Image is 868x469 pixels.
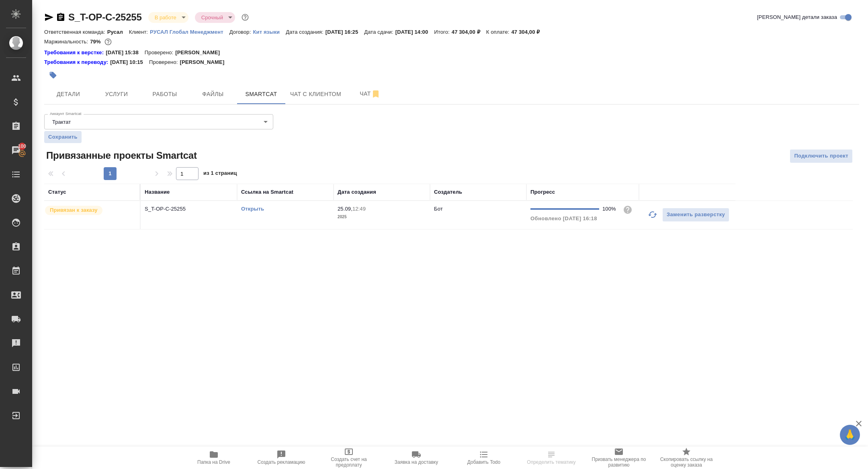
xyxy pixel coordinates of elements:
p: 12:49 [352,206,366,212]
span: Работы [145,89,184,99]
span: Детали [49,89,88,99]
div: Нажми, чтобы открыть папку с инструкцией [44,49,106,57]
div: Ссылка на Smartcat [241,188,293,196]
p: 47 304,00 ₽ [511,29,546,35]
span: Добавить Todo [467,459,500,465]
p: РУСАЛ Глобал Менеджмент [150,29,229,35]
p: 2025 [338,213,426,221]
span: Услуги [97,89,136,99]
span: Скопировать ссылку на оценку заказа [657,457,715,468]
p: Ответственная команда: [44,29,107,35]
button: Доп статусы указывают на важность/срочность заказа [240,12,250,23]
a: Требования к верстке: [44,49,106,57]
button: 🙏 [840,425,860,445]
div: В работе [195,12,235,23]
p: S_T-OP-C-25255 [145,205,233,213]
p: [DATE] 15:38 [106,49,145,57]
p: 25.09, [338,206,352,212]
p: [DATE] 10:15 [110,58,149,66]
div: В работе [148,12,188,23]
button: Определить тематику [518,446,585,469]
span: Папка на Drive [197,459,230,465]
div: Нажми, чтобы открыть папку с инструкцией [44,58,110,66]
button: Заменить разверстку [662,208,729,222]
button: Заявка на доставку [383,446,450,469]
p: Проверено: [149,58,180,66]
button: Скопировать ссылку на оценку заказа [653,446,720,469]
span: Файлы [194,89,232,99]
a: Кит языки [253,28,286,35]
span: Призвать менеджера по развитию [590,457,648,468]
p: Маржинальность: [44,39,90,45]
button: Добавить тэг [44,66,62,84]
button: Срочный [199,14,225,21]
p: 79% [90,39,102,45]
span: Заменить разверстку [667,210,725,219]
div: Трактат [44,114,273,129]
button: Трактат [50,119,73,125]
div: Прогресс [530,188,555,196]
button: Призвать менеджера по развитию [585,446,653,469]
button: Создать счет на предоплату [315,446,383,469]
div: Название [145,188,170,196]
div: Статус [48,188,66,196]
a: Требования к переводу: [44,58,110,66]
button: 8387.20 RUB; [103,37,113,47]
a: Открыть [241,206,264,212]
span: Сохранить [48,133,78,141]
span: Привязанные проекты Smartcat [44,149,197,162]
span: из 1 страниц [203,168,237,180]
span: Создать счет на предоплату [320,457,378,468]
p: Итого: [434,29,451,35]
p: 47 304,00 ₽ [452,29,486,35]
div: 100% [602,205,616,213]
button: Папка на Drive [180,446,248,469]
svg: Отписаться [371,89,381,99]
span: Обновлено [DATE] 16:18 [530,215,597,221]
button: Создать рекламацию [248,446,315,469]
button: Скопировать ссылку для ЯМессенджера [44,12,54,22]
p: Клиент: [129,29,150,35]
button: Подключить проект [790,149,853,163]
p: Кит языки [253,29,286,35]
span: 100 [13,142,31,150]
p: Проверено: [145,49,176,57]
p: Привязан к заказу [50,206,98,214]
p: [PERSON_NAME] [175,49,226,57]
button: В работе [152,14,179,21]
p: [DATE] 14:00 [395,29,434,35]
p: [DATE] 16:25 [325,29,364,35]
div: Дата создания [338,188,376,196]
p: [PERSON_NAME] [180,58,230,66]
span: Чат с клиентом [290,89,341,99]
p: Русал [107,29,129,35]
span: Подключить проект [794,152,848,161]
span: [PERSON_NAME] детали заказа [757,13,837,21]
a: 100 [2,140,30,160]
p: К оплате: [486,29,512,35]
button: Скопировать ссылку [56,12,66,22]
a: S_T-OP-C-25255 [68,12,142,23]
a: РУСАЛ Глобал Менеджмент [150,28,229,35]
span: Smartcat [242,89,280,99]
p: Договор: [229,29,253,35]
span: 🙏 [843,426,857,443]
span: Создать рекламацию [258,459,305,465]
p: Дата сдачи: [364,29,395,35]
p: Бот [434,206,443,212]
button: Обновить прогресс [643,205,662,224]
span: Заявка на доставку [395,459,438,465]
span: Определить тематику [527,459,575,465]
button: Добавить Todo [450,446,518,469]
span: Чат [351,89,389,99]
p: Дата создания: [286,29,325,35]
div: Создатель [434,188,462,196]
button: Сохранить [44,131,82,143]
